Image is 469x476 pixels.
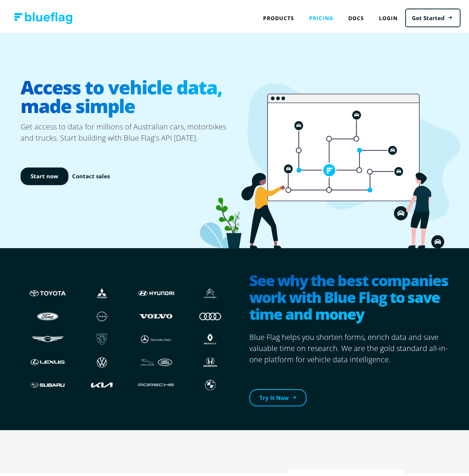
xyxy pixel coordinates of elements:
img: Porshce logo [136,375,176,389]
img: Subaru logo [28,375,67,389]
img: JLR logo [136,352,176,366]
h1: Access to vehicle data, made simple [21,69,237,118]
div: Products [256,7,302,23]
img: Mistubishi logo [82,283,121,297]
a: Contact sales [72,169,110,178]
img: Lexus logo [28,352,67,366]
img: Volkswagen logo [82,352,121,366]
img: Ford logo [28,306,67,320]
img: Genesis logo [28,329,67,343]
img: Kia logo [82,375,121,389]
a: Pricing [302,7,341,23]
img: Hyundai logo [136,283,176,297]
p: Get access to data for millions of Australian cars, motorbikes and trucks. Start building with Bl... [21,118,237,141]
img: Citroen logo [191,283,230,297]
a: Docs [341,7,371,23]
img: Renault logo [191,329,230,343]
img: Honda logo [191,352,230,366]
img: Toyota logo [28,283,67,297]
img: Volvo logo [136,306,176,320]
a: Login to Blue Flag application [371,7,405,23]
img: Peugeot logo [82,329,121,343]
a: Try It Now [249,386,306,404]
img: Nissan logo [82,306,121,320]
img: Audi logo [191,306,230,320]
img: BMW logo [191,375,230,389]
img: Blue Flag logo [14,9,72,21]
a: Get Started [405,6,460,25]
h2: See why the best companies work with Blue Flag to save time and money [249,269,454,321]
a: Start now [21,165,68,182]
img: Mercedes logo [136,329,176,343]
p: Blue Flag helps you shorten forms, enrich data and save valuable time on research. We are the gol... [249,329,454,362]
